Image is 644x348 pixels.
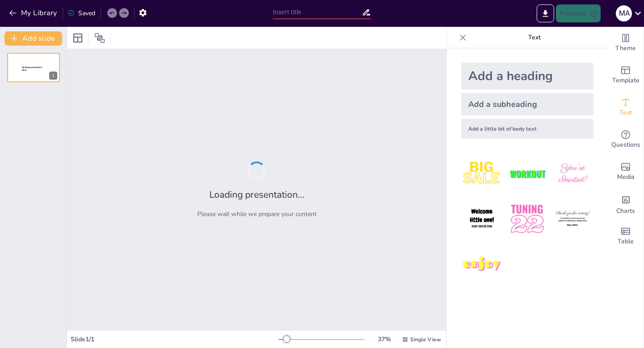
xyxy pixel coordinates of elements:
div: Add a table [608,220,644,252]
img: 1.jpeg [461,153,503,195]
p: Please wait while we prepare your content [197,210,317,218]
div: Add a little bit of body text [461,119,593,139]
img: 6.jpeg [552,198,593,240]
div: 1 [7,53,60,82]
div: 1 [49,72,57,80]
img: 4.jpeg [461,198,503,240]
span: Questions [611,140,640,150]
div: Get real-time input from your audience [608,123,644,156]
img: 5.jpeg [506,198,548,240]
span: Charts [616,206,635,216]
div: Add ready made slides [608,59,644,91]
div: Add text boxes [608,91,644,123]
span: Text [619,108,632,118]
div: 37 % [373,335,395,344]
span: Media [617,172,635,182]
span: Table [618,237,634,246]
div: Add images, graphics, shapes or video [608,156,644,188]
div: Slide 1 / 1 [71,335,279,344]
button: My Library [7,6,61,20]
div: Saved [68,9,95,17]
span: Template [612,76,640,85]
span: Sendsteps presentation editor [22,66,42,71]
span: Position [94,33,105,43]
div: Change the overall theme [608,27,644,59]
img: 3.jpeg [552,153,593,195]
div: Add charts and graphs [608,188,644,220]
button: Present [556,4,601,22]
div: M A [616,5,632,21]
img: 7.jpeg [461,244,503,285]
h2: Loading presentation... [209,188,305,201]
span: Single View [410,336,441,343]
div: Add a heading [461,63,593,89]
button: M A [616,4,632,22]
input: Insert title [273,6,362,19]
span: Theme [615,43,636,53]
div: Add a subheading [461,93,593,115]
img: 2.jpeg [506,153,548,195]
p: Text [470,27,599,48]
button: Add slide [4,31,62,46]
div: Layout [71,31,85,45]
button: Export to PowerPoint [537,4,554,22]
